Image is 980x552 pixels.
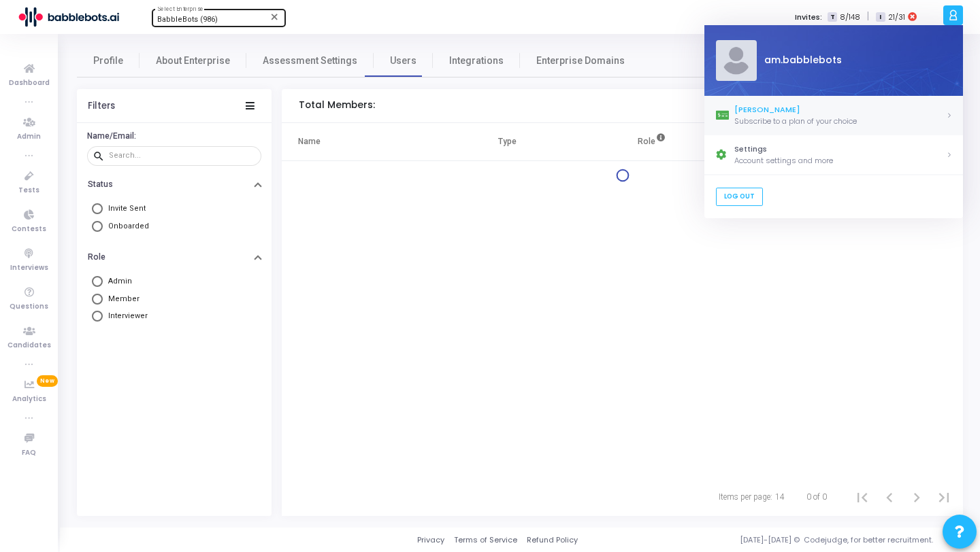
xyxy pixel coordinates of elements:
[876,483,903,511] button: Previous page
[10,262,48,274] span: Interviews
[109,152,256,160] input: Search...
[87,131,258,141] h6: Name/Email:
[88,179,113,190] h6: Status
[828,12,836,22] span: T
[795,12,822,23] label: Invites:
[7,340,51,351] span: Candidates
[704,96,963,135] a: [PERSON_NAME]Subscribe to a plan of your choice
[840,12,860,23] span: 8/148
[108,204,146,213] span: Invite Sent
[527,534,578,546] a: Refund Policy
[157,15,218,24] span: BabbleBots (986)
[156,54,230,68] span: About Enterprise
[536,54,625,68] span: Enterprise Domains
[578,534,963,546] div: [DATE]-[DATE] © Codejudge, for better recruitment.
[269,12,280,22] mat-icon: Clear
[17,131,41,143] span: Admin
[12,224,46,235] span: Contests
[715,40,756,81] img: Profile Picture
[17,3,119,31] img: logo
[88,252,105,262] h6: Role
[22,447,36,459] span: FAQ
[867,10,869,24] span: |
[756,54,951,68] div: am.babblebots
[299,100,375,111] h5: Total Members:
[930,483,958,511] button: Last page
[37,375,58,387] span: New
[88,101,115,111] div: Filters
[108,277,132,286] span: Admin
[715,188,762,206] a: Log Out
[704,135,963,175] a: SettingsAccount settings and more
[734,104,946,116] div: [PERSON_NAME]
[417,534,444,546] a: Privacy
[10,301,48,313] span: Questions
[77,174,272,195] button: Status
[9,77,50,89] span: Dashboard
[876,12,885,22] span: I
[18,185,39,196] span: Tests
[263,54,357,68] span: Assessment Settings
[734,116,946,127] div: Subscribe to a plan of your choice
[734,144,946,156] div: Settings
[418,123,597,161] th: Type
[12,394,46,405] span: Analytics
[903,483,930,511] button: Next page
[454,534,517,546] a: Terms of Service
[108,222,149,230] span: Onboarded
[888,12,905,23] span: 21/31
[108,294,140,303] span: Member
[93,150,109,162] mat-icon: search
[806,491,827,503] div: 0 of 0
[298,134,321,149] div: Name
[734,155,946,167] div: Account settings and more
[597,123,708,161] th: Role
[849,483,876,511] button: First page
[390,54,416,68] span: Users
[719,491,772,503] div: Items per page:
[449,54,504,68] span: Integrations
[775,491,785,503] div: 14
[108,311,148,320] span: Interviewer
[93,54,123,68] span: Profile
[77,247,272,268] button: Role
